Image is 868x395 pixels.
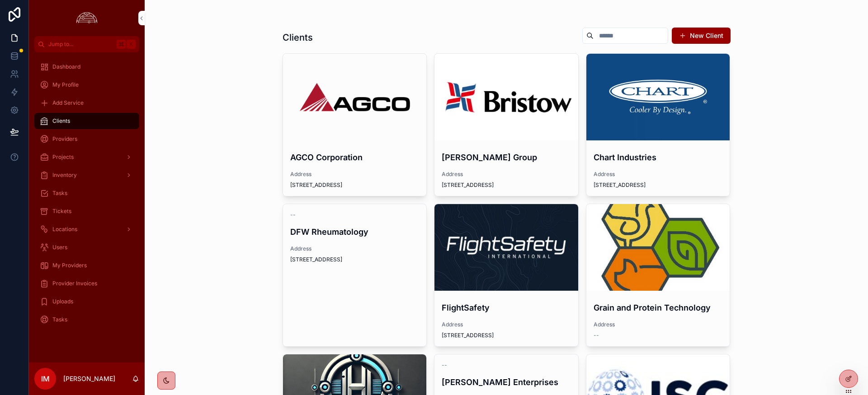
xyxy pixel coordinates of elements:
[34,185,139,201] a: Tasks
[594,171,723,178] span: Address
[434,204,579,347] a: FlightSafetyAddress[STREET_ADDRESS]
[34,221,139,237] a: Locations
[290,226,420,238] h4: DFW Rheumatology
[52,244,67,251] span: Users
[434,204,578,291] div: 1633977066381.jpeg
[442,376,571,388] h4: [PERSON_NAME] Enterprises
[586,53,731,196] a: Chart IndustriesAddress[STREET_ADDRESS]
[594,332,599,339] span: --
[34,149,139,165] a: Projects
[586,204,731,347] a: Grain and Protein TechnologyAddress--
[34,203,139,219] a: Tickets
[442,332,571,339] span: [STREET_ADDRESS]
[283,204,427,347] a: --DFW RheumatologyAddress[STREET_ADDRESS]
[34,77,139,93] a: My Profile
[672,28,731,44] button: New Client
[34,36,139,52] button: Jump to...K
[594,321,723,328] span: Address
[52,190,67,197] span: Tasks
[34,275,139,292] a: Provider Invoices
[52,153,74,161] span: Projects
[283,31,313,44] h1: Clients
[442,151,571,163] h4: [PERSON_NAME] Group
[52,172,77,179] span: Inventory
[442,302,571,314] h4: FlightSafety
[52,99,84,107] span: Add Service
[34,167,139,183] a: Inventory
[52,226,77,233] span: Locations
[127,41,135,48] span: K
[41,373,50,384] span: IM
[34,293,139,310] a: Uploads
[52,208,71,215] span: Tickets
[434,54,578,140] div: Bristow-Logo.png
[290,245,420,252] span: Address
[52,298,73,305] span: Uploads
[594,302,723,314] h4: Grain and Protein Technology
[442,181,571,189] span: [STREET_ADDRESS]
[594,181,723,189] span: [STREET_ADDRESS]
[48,41,113,48] span: Jump to...
[34,113,139,129] a: Clients
[34,239,139,256] a: Users
[442,321,571,328] span: Address
[34,59,139,75] a: Dashboard
[594,151,723,163] h4: Chart Industries
[442,171,571,178] span: Address
[290,256,420,263] span: [STREET_ADDRESS]
[283,54,427,140] div: AGCO-Logo.wine-2.png
[442,362,447,369] span: --
[52,280,97,287] span: Provider Invoices
[34,95,139,111] a: Add Service
[52,262,87,269] span: My Providers
[52,81,79,88] span: My Profile
[74,11,100,25] img: App logo
[586,204,730,291] div: channels4_profile.jpg
[290,151,420,163] h4: AGCO Corporation
[52,135,77,143] span: Providers
[290,211,296,218] span: --
[34,131,139,147] a: Providers
[586,54,730,140] div: 1426109293-7d24997d20679e908a7df4e16f8b392190537f5f73e5c021cd37739a270e5c0f-d.png
[52,316,67,323] span: Tasks
[34,257,139,274] a: My Providers
[52,63,80,70] span: Dashboard
[29,52,145,339] div: scrollable content
[290,171,420,178] span: Address
[52,117,70,125] span: Clients
[283,53,427,196] a: AGCO CorporationAddress[STREET_ADDRESS]
[34,311,139,328] a: Tasks
[63,374,115,383] p: [PERSON_NAME]
[434,53,579,196] a: [PERSON_NAME] GroupAddress[STREET_ADDRESS]
[290,181,420,189] span: [STREET_ADDRESS]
